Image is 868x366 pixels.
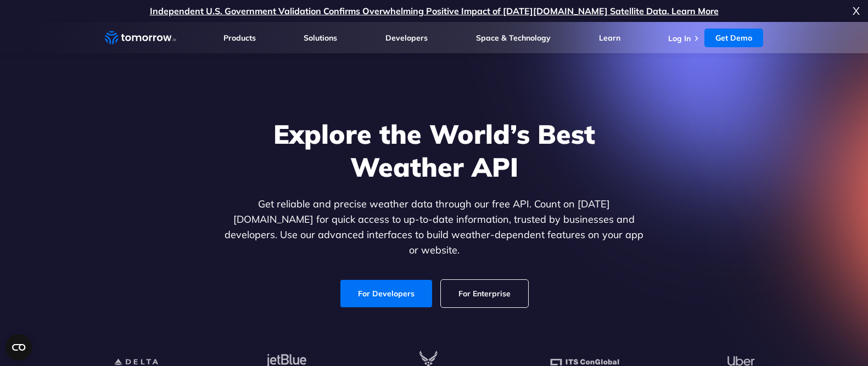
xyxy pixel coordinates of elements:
a: For Developers [340,280,432,307]
a: Home link [105,30,176,46]
a: Log In [668,33,691,43]
h1: Explore the World’s Best Weather API [222,117,646,183]
button: Open CMP widget [5,334,32,361]
p: Get reliable and precise weather data through our free API. Count on [DATE][DOMAIN_NAME] for quic... [222,196,646,258]
a: For Enterprise [441,280,528,307]
a: Independent U.S. Government Validation Confirms Overwhelming Positive Impact of [DATE][DOMAIN_NAM... [150,5,719,16]
a: Get Demo [704,29,763,47]
a: Products [223,33,256,43]
a: Space & Technology [476,33,551,43]
a: Learn [599,33,620,43]
a: Developers [385,33,428,43]
a: Solutions [304,33,337,43]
